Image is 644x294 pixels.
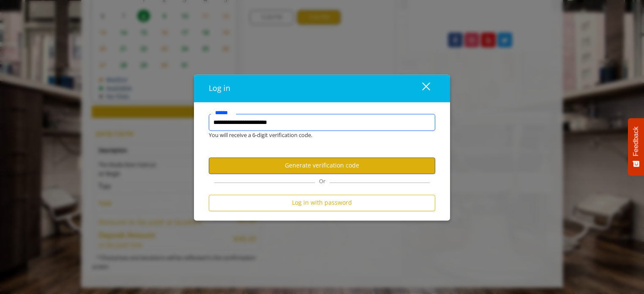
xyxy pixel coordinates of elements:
span: Feedback [632,126,640,156]
span: Log in [209,83,230,93]
div: You will receive a 6-digit verification code. [202,131,429,140]
span: Or [315,177,330,185]
div: close dialog [412,82,429,95]
button: close dialog [407,80,435,97]
button: Feedback - Show survey [628,118,644,176]
button: Log in with password [209,195,435,211]
button: Generate verification code [209,157,435,174]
